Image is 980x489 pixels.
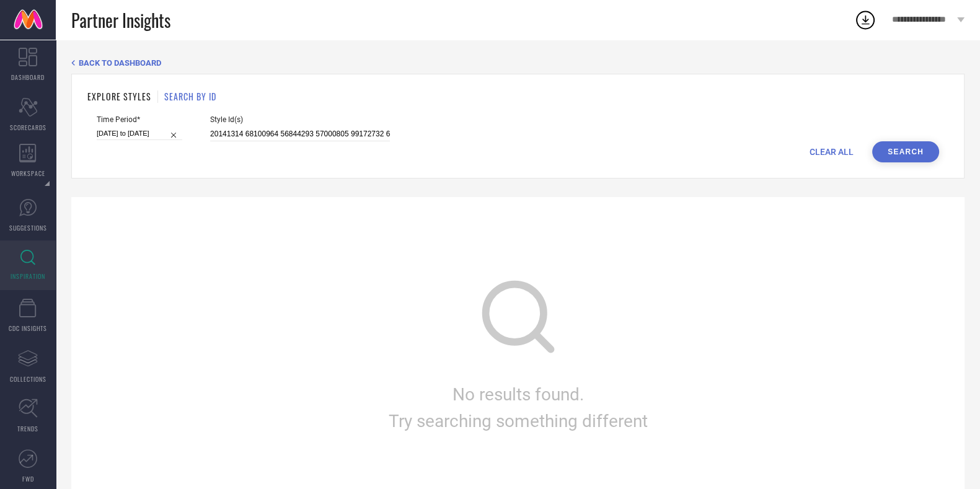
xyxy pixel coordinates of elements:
span: Try searching something different [389,411,648,431]
span: INSPIRATION [11,271,45,281]
span: SUGGESTIONS [9,223,47,232]
span: Style Id(s) [210,115,390,124]
h1: EXPLORE STYLES [87,90,151,103]
input: Enter comma separated style ids e.g. 12345, 67890 [210,127,390,141]
span: BACK TO DASHBOARD [79,58,161,68]
span: No results found. [452,384,584,405]
input: Select time period [97,127,182,140]
button: Search [872,141,939,162]
span: WORKSPACE [11,169,45,178]
div: Back TO Dashboard [71,58,965,68]
span: TRENDS [17,424,38,433]
span: COLLECTIONS [10,374,46,384]
span: SCORECARDS [10,123,46,132]
span: CLEAR ALL [810,147,854,157]
span: Time Period* [97,115,182,124]
span: CDC INSIGHTS [9,324,47,333]
span: FWD [22,474,34,483]
span: DASHBOARD [11,73,45,82]
h1: SEARCH BY ID [164,90,216,103]
div: Open download list [854,9,876,31]
span: Partner Insights [71,7,170,33]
